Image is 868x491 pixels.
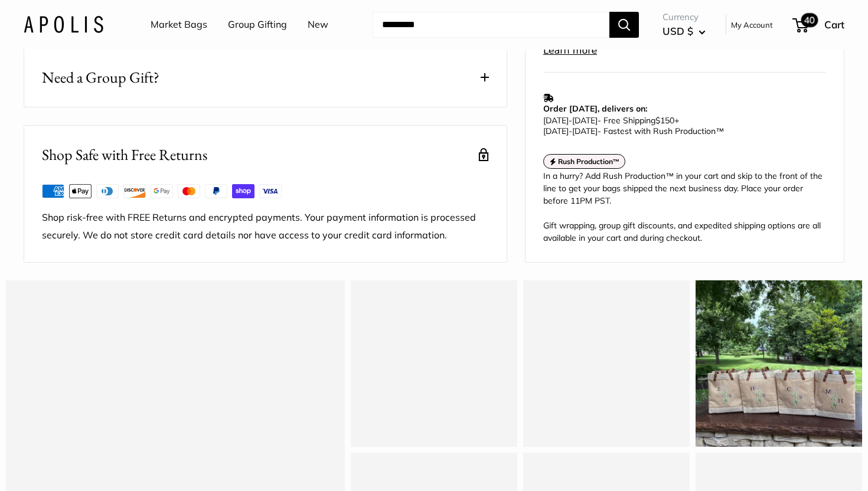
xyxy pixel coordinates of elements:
[558,157,620,166] strong: Rush Production™
[543,115,569,126] span: [DATE]
[572,115,598,126] span: [DATE]
[801,13,818,27] span: 40
[543,170,826,244] div: In a hurry? Add Rush Production™ in your cart and skip to the front of the line to get your bags ...
[569,126,572,136] span: -
[663,22,706,41] button: USD $
[794,15,844,34] a: 40 Cart
[151,16,207,34] a: Market Bags
[24,16,103,33] img: Apolis
[663,9,706,25] span: Currency
[42,143,207,166] h2: Shop Safe with Free Returns
[24,48,507,107] button: Need a Group Gift?
[543,126,569,136] span: [DATE]
[543,126,724,136] span: - Fastest with Rush Production™
[572,126,598,136] span: [DATE]
[824,18,844,31] span: Cart
[663,25,693,37] span: USD $
[228,16,287,34] a: Group Gifting
[655,115,674,126] span: $150
[42,66,159,89] span: Need a Group Gift?
[373,12,609,38] input: Search...
[543,115,820,136] p: - Free Shipping +
[731,18,773,32] a: My Account
[42,209,489,244] p: Shop risk-free with FREE Returns and encrypted payments. Your payment information is processed se...
[308,16,328,34] a: New
[609,12,639,38] button: Search
[543,103,647,114] strong: Order [DATE], delivers on:
[569,115,572,126] span: -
